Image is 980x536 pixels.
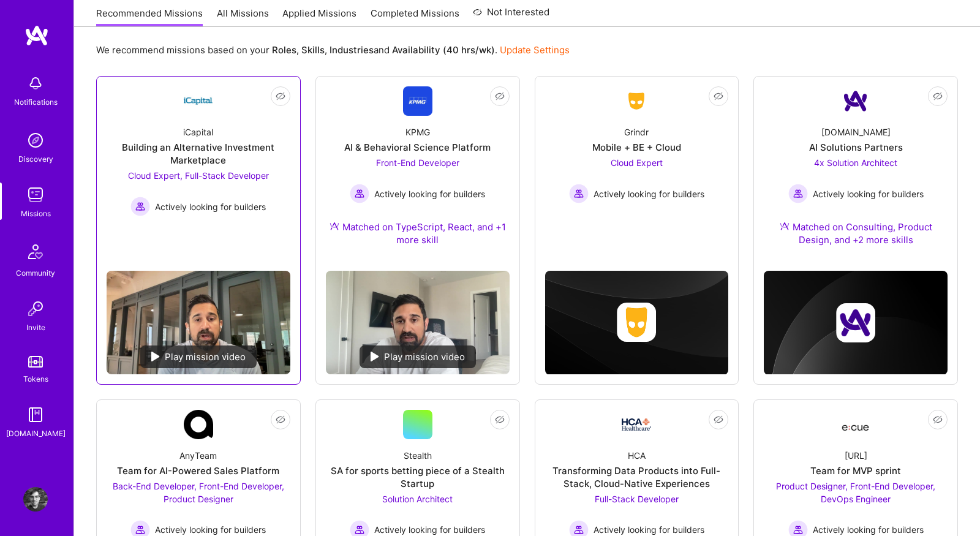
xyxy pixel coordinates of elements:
div: HCA [628,449,646,462]
span: Full-Stack Developer [595,494,679,504]
img: Actively looking for builders [788,184,808,203]
div: Building an Alternative Investment Marketplace [107,141,290,167]
div: Matched on TypeScript, React, and +1 more skill [326,221,510,246]
span: Actively looking for builders [813,187,924,200]
a: Update Settings [500,44,570,56]
img: discovery [23,128,48,153]
img: Company Logo [622,418,651,431]
img: play [151,352,160,361]
a: Company LogoKPMGAI & Behavioral Science PlatformFront-End Developer Actively looking for builders... [326,86,510,261]
div: Play mission video [360,345,476,368]
img: Actively looking for builders [130,197,150,216]
span: Back-End Developer, Front-End Developer, Product Designer [113,481,284,504]
a: Company Logo[DOMAIN_NAME]AI Solutions Partners4x Solution Architect Actively looking for builders... [764,86,948,261]
i: icon EyeClosed [714,91,723,101]
span: Solution Architect [382,494,453,504]
span: Product Designer, Front-End Developer, DevOps Engineer [776,481,935,504]
div: AI Solutions Partners [809,141,903,154]
img: teamwork [23,183,48,207]
div: Mobile + BE + Cloud [592,141,681,154]
div: Invite [26,321,45,334]
b: Skills [301,44,325,56]
a: Company LogoGrindrMobile + BE + CloudCloud Expert Actively looking for buildersActively looking f... [545,86,729,225]
b: Roles [272,44,296,56]
div: AI & Behavioral Science Platform [344,141,491,154]
img: tokens [28,356,43,368]
img: Company Logo [622,90,651,112]
div: Discovery [18,153,53,165]
img: Company Logo [841,413,870,436]
i: icon EyeClosed [714,415,723,425]
i: icon EyeClosed [933,415,943,425]
img: Company Logo [184,86,213,116]
span: Actively looking for builders [594,187,704,200]
img: bell [23,71,48,96]
img: Company Logo [841,86,870,116]
b: Industries [330,44,374,56]
span: Front-End Developer [376,157,459,168]
i: icon EyeClosed [495,91,505,101]
div: SA for sports betting piece of a Stealth Startup [326,464,510,490]
a: Completed Missions [371,7,459,27]
div: [DOMAIN_NAME] [6,427,66,440]
img: Ateam Purple Icon [330,221,339,231]
a: Recommended Missions [96,7,203,27]
div: Team for AI-Powered Sales Platform [117,464,279,477]
div: AnyTeam [179,449,217,462]
span: Cloud Expert [611,157,663,168]
img: No Mission [326,271,510,374]
div: iCapital [183,126,213,138]
div: Transforming Data Products into Full-Stack, Cloud-Native Experiences [545,464,729,490]
div: [URL] [845,449,867,462]
div: [DOMAIN_NAME] [821,126,891,138]
div: Notifications [14,96,58,108]
img: Company logo [836,303,875,342]
img: No Mission [107,271,290,374]
img: Actively looking for builders [569,184,589,203]
img: cover [545,271,729,374]
img: Ateam Purple Icon [780,221,790,231]
span: Actively looking for builders [155,200,266,213]
i: icon EyeClosed [276,91,285,101]
span: Actively looking for builders [813,523,924,536]
div: Community [16,266,55,279]
img: Actively looking for builders [350,184,369,203]
span: Actively looking for builders [374,187,485,200]
div: Tokens [23,372,48,385]
span: Cloud Expert, Full-Stack Developer [128,170,269,181]
span: Actively looking for builders [594,523,704,536]
div: KPMG [405,126,430,138]
img: Company Logo [403,86,432,116]
div: Play mission video [140,345,257,368]
img: cover [764,271,948,375]
div: Stealth [404,449,432,462]
a: All Missions [217,7,269,27]
img: logo [24,25,49,47]
a: Not Interested [473,5,549,27]
div: Matched on Consulting, Product Design, and +2 more skills [764,221,948,246]
div: Team for MVP sprint [810,464,901,477]
span: Actively looking for builders [155,523,266,536]
i: icon EyeClosed [276,415,285,425]
i: icon EyeClosed [495,415,505,425]
span: Actively looking for builders [374,523,485,536]
img: guide book [23,402,48,427]
a: Applied Missions [282,7,356,27]
span: 4x Solution Architect [814,157,897,168]
p: We recommend missions based on your , , and . [96,43,570,56]
img: Company Logo [184,410,213,439]
img: Community [21,237,50,266]
b: Availability (40 hrs/wk) [392,44,495,56]
img: User Avatar [23,487,48,511]
img: Company logo [617,303,656,342]
img: play [371,352,379,361]
div: Grindr [624,126,649,138]
img: Invite [23,296,48,321]
i: icon EyeClosed [933,91,943,101]
a: Company LogoiCapitalBuilding an Alternative Investment MarketplaceCloud Expert, Full-Stack Develo... [107,86,290,261]
a: User Avatar [20,487,51,511]
div: Missions [21,207,51,220]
